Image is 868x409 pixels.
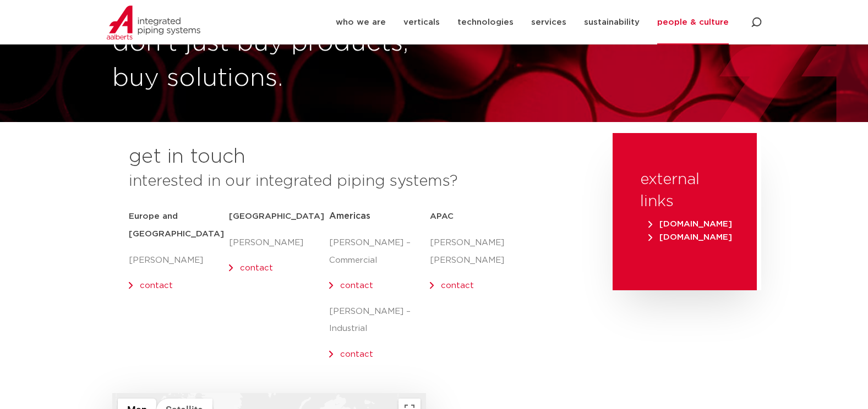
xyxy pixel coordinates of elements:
[430,208,530,225] h5: APAC
[140,281,173,290] a: contact
[129,212,224,238] strong: Europe and [GEOGRAPHIC_DATA]
[329,303,429,338] p: [PERSON_NAME] – Industrial
[646,220,735,228] a: [DOMAIN_NAME]
[240,264,273,272] a: contact
[640,169,729,213] h3: external links
[229,208,329,225] h5: [GEOGRAPHIC_DATA]
[340,281,373,290] a: contact
[441,281,474,290] a: contact
[646,233,735,241] a: [DOMAIN_NAME]
[340,350,373,358] a: contact
[648,220,732,228] span: [DOMAIN_NAME]
[430,234,530,269] p: [PERSON_NAME] [PERSON_NAME]
[112,26,429,96] h1: don't just buy products, buy solutions.
[129,252,229,269] p: [PERSON_NAME]
[229,234,329,252] p: [PERSON_NAME]
[329,234,429,269] p: [PERSON_NAME] – Commercial
[329,212,370,220] span: Americas
[129,170,585,192] h3: interested in our integrated piping systems?
[648,233,732,241] span: [DOMAIN_NAME]
[129,144,245,170] h2: get in touch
